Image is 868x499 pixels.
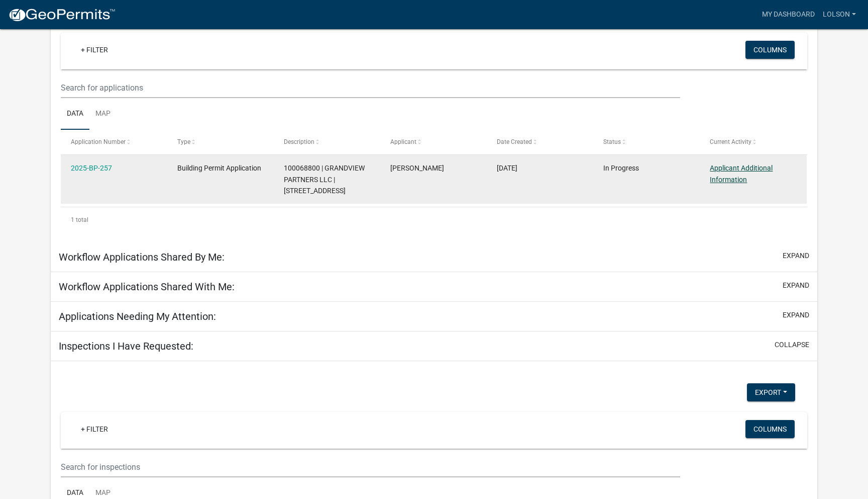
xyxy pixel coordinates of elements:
[274,130,381,154] datatable-header-cell: Description
[745,41,795,59] button: Columns
[59,251,225,263] h5: Workflow Applications Shared By Me:
[710,138,751,145] span: Current Activity
[71,138,126,145] span: Application Number
[745,420,795,438] button: Columns
[61,457,680,477] input: Search for inspections
[177,164,261,172] span: Building Permit Application
[59,281,235,293] h5: Workflow Applications Shared With Me:
[61,207,807,232] div: 1 total
[603,138,621,145] span: Status
[594,130,700,154] datatable-header-cell: Status
[758,5,819,24] a: My Dashboard
[59,340,193,352] h5: Inspections I Have Requested:
[497,164,517,172] span: 10/07/2025
[783,280,809,291] button: expand
[390,164,444,172] span: Lukas Olson
[89,98,117,130] a: Map
[61,77,680,98] input: Search for applications
[51,15,817,242] div: collapse
[381,130,487,154] datatable-header-cell: Applicant
[61,98,89,130] a: Data
[284,138,314,145] span: Description
[783,310,809,320] button: expand
[73,41,116,59] a: + Filter
[71,164,112,172] a: 2025-BP-257
[390,138,416,145] span: Applicant
[73,420,116,438] a: + Filter
[284,164,365,195] span: 100068800 | GRANDVIEW PARTNERS LLC | 2501 Primrose Rd NE
[168,130,274,154] datatable-header-cell: Type
[177,138,190,145] span: Type
[775,340,809,350] button: collapse
[497,138,532,145] span: Date Created
[710,164,773,184] a: Applicant Additional Information
[783,251,809,261] button: expand
[61,130,167,154] datatable-header-cell: Application Number
[603,164,639,172] span: In Progress
[819,5,860,24] a: LOlson
[747,383,795,401] button: Export
[487,130,594,154] datatable-header-cell: Date Created
[59,310,216,322] h5: Applications Needing My Attention:
[700,130,807,154] datatable-header-cell: Current Activity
